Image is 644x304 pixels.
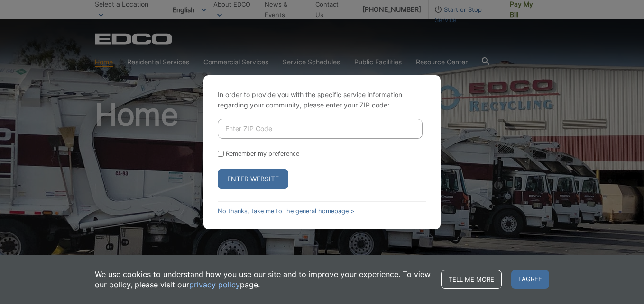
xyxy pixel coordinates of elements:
input: Enter ZIP Code [218,119,423,139]
a: No thanks, take me to the general homepage > [218,207,354,215]
span: I agree [511,270,549,289]
p: In order to provide you with the specific service information regarding your community, please en... [218,89,426,110]
a: privacy policy [189,279,240,290]
a: Tell me more [441,270,502,289]
button: Enter Website [218,169,288,189]
p: We use cookies to understand how you use our site and to improve your experience. To view our pol... [95,269,432,290]
label: Remember my preference [226,150,299,157]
